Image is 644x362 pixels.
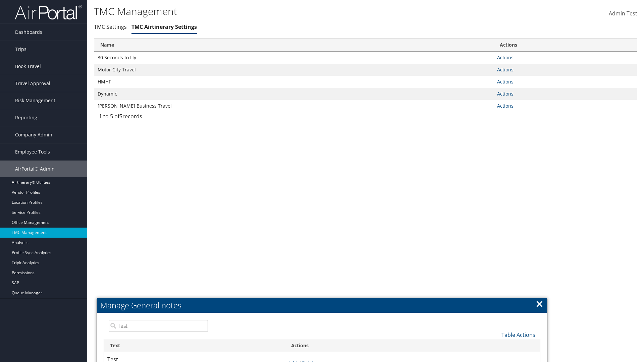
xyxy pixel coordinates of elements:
[15,92,55,109] span: Risk Management
[15,41,26,58] span: Trips
[119,113,122,120] span: 5
[536,297,543,310] a: ×
[97,298,547,313] h2: Manage General notes
[15,75,50,92] span: Travel Approval
[94,23,127,31] a: TMC Settings
[609,10,637,17] span: Admin Test
[497,54,514,61] a: Actions
[497,90,514,97] a: Actions
[131,23,197,31] a: TMC Airtinerary Settings
[15,161,55,177] span: AirPortal® Admin
[94,4,456,18] h1: TMC Management
[94,39,494,52] th: Name: activate to sort column ascending
[94,64,494,76] td: Motor City Travel
[99,112,225,124] div: 1 to 5 of records
[497,78,514,85] a: Actions
[15,143,50,160] span: Employee Tools
[94,52,494,64] td: 30 Seconds to Fly
[94,100,494,112] td: [PERSON_NAME] Business Travel
[285,339,540,352] th: Actions
[497,103,514,109] a: Actions
[15,126,52,143] span: Company Admin
[15,109,37,126] span: Reporting
[15,24,42,41] span: Dashboards
[94,88,494,100] td: Dynamic
[109,320,208,332] input: Search
[15,58,41,75] span: Book Travel
[94,76,494,88] td: HMHF
[494,39,637,52] th: Actions
[609,3,637,24] a: Admin Test
[104,339,285,352] th: Text
[15,4,82,20] img: airportal-logo.png
[497,66,514,73] a: Actions
[501,331,535,339] a: Table Actions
